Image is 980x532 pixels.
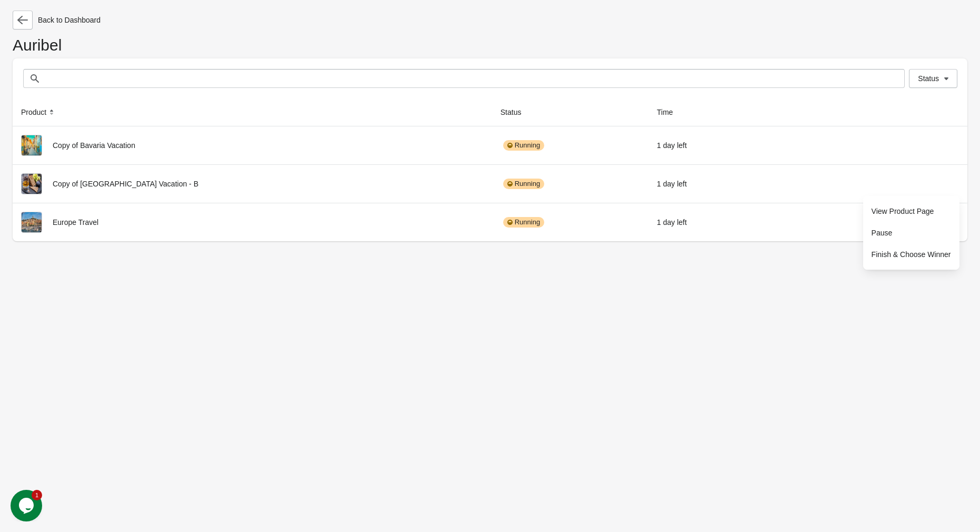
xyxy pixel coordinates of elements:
div: 1 day left [657,135,755,156]
div: Running [503,217,544,228]
div: 1 day left [657,212,755,233]
iframe: chat widget [11,490,44,521]
div: Back to Dashboard [13,11,967,29]
span: View Product Page [872,206,951,216]
div: 1 day left [657,173,755,194]
div: Europe Travel [21,212,484,233]
button: Pause [867,222,955,243]
span: Pause [872,228,951,238]
button: Time [653,103,688,122]
button: Product [17,103,61,122]
button: Finish & Choose Winner [867,243,955,265]
div: Running [503,140,544,151]
button: Status [909,69,957,88]
span: Finish & Choose Winner [872,249,951,260]
button: View Product Page [867,200,955,222]
span: Status [918,74,939,83]
div: Running [503,179,544,189]
button: Status [496,103,536,122]
div: Copy of Bavaria Vacation [21,135,484,156]
h1: Auribel [13,40,967,58]
div: Copy of [GEOGRAPHIC_DATA] Vacation - B [21,173,484,194]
